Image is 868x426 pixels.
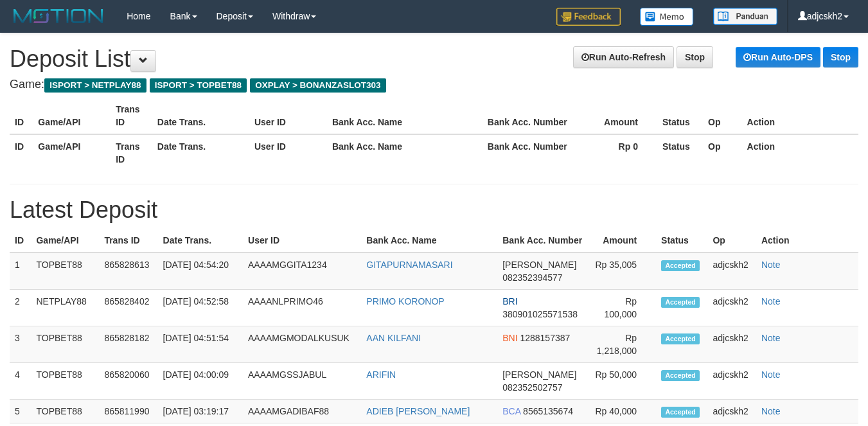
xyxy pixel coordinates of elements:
[152,98,249,134] th: Date Trans.
[588,400,656,423] td: Rp 40,000
[661,407,700,418] span: Accepted
[10,98,33,134] th: ID
[10,253,31,290] td: 1
[483,134,580,171] th: Bank Acc. Number
[243,253,361,290] td: AAAAMGGITA1234
[707,253,756,290] td: adjcskh2
[736,47,820,67] a: Run Auto-DPS
[761,260,781,270] a: Note
[10,326,31,363] td: 3
[677,46,713,68] a: Stop
[111,98,152,134] th: Trans ID
[703,98,741,134] th: Op
[44,78,146,93] span: ISPORT > NETPLAY88
[99,363,157,400] td: 865820060
[158,326,243,363] td: [DATE] 04:51:54
[158,253,243,290] td: [DATE] 04:54:20
[152,134,249,171] th: Date Trans.
[31,326,99,363] td: TOPBET88
[502,382,562,393] span: 082352502757
[761,406,781,416] a: Note
[497,229,588,253] th: Bank Acc. Number
[580,134,657,171] th: Rp 0
[661,260,700,271] span: Accepted
[588,253,656,290] td: Rp 35,005
[10,229,31,253] th: ID
[327,98,483,134] th: Bank Acc. Name
[520,333,570,343] span: 1288157387
[588,290,656,326] td: Rp 100,000
[366,406,470,416] a: ADIEB [PERSON_NAME]
[10,197,858,223] h1: Latest Deposit
[523,406,573,416] span: 8565135674
[31,253,99,290] td: TOPBET88
[31,363,99,400] td: TOPBET88
[10,78,858,91] h4: Game:
[111,134,152,171] th: Trans ID
[158,229,243,253] th: Date Trans.
[756,229,858,253] th: Action
[761,333,781,343] a: Note
[33,134,111,171] th: Game/API
[823,47,858,67] a: Stop
[707,400,756,423] td: adjcskh2
[483,98,580,134] th: Bank Acc. Number
[640,8,694,26] img: Button%20Memo.svg
[158,400,243,423] td: [DATE] 03:19:17
[99,326,157,363] td: 865828182
[657,98,703,134] th: Status
[243,229,361,253] th: User ID
[158,290,243,326] td: [DATE] 04:52:58
[761,369,781,380] a: Note
[99,253,157,290] td: 865828613
[10,6,107,26] img: MOTION_logo.png
[742,98,858,134] th: Action
[713,8,777,25] img: panduan.png
[661,370,700,381] span: Accepted
[10,290,31,326] td: 2
[588,326,656,363] td: Rp 1,218,000
[366,296,444,306] a: PRIMO KORONOP
[249,134,327,171] th: User ID
[99,290,157,326] td: 865828402
[158,363,243,400] td: [DATE] 04:00:09
[502,309,578,319] span: 380901025571538
[573,46,674,68] a: Run Auto-Refresh
[249,98,327,134] th: User ID
[502,272,562,283] span: 082352394577
[366,369,396,380] a: ARIFIN
[10,134,33,171] th: ID
[502,333,517,343] span: BNI
[10,363,31,400] td: 4
[707,229,756,253] th: Op
[250,78,386,93] span: OXPLAY > BONANZASLOT303
[33,98,111,134] th: Game/API
[580,98,657,134] th: Amount
[243,400,361,423] td: AAAAMGADIBAF88
[656,229,707,253] th: Status
[10,46,858,72] h1: Deposit List
[366,333,421,343] a: AAN KILFANI
[99,400,157,423] td: 865811990
[588,229,656,253] th: Amount
[707,326,756,363] td: adjcskh2
[502,296,517,306] span: BRI
[31,400,99,423] td: TOPBET88
[761,296,781,306] a: Note
[243,363,361,400] td: AAAAMGSSJABUL
[657,134,703,171] th: Status
[556,8,621,26] img: Feedback.jpg
[327,134,483,171] th: Bank Acc. Name
[10,400,31,423] td: 5
[707,363,756,400] td: adjcskh2
[31,229,99,253] th: Game/API
[661,333,700,344] span: Accepted
[31,290,99,326] td: NETPLAY88
[502,406,520,416] span: BCA
[243,290,361,326] td: AAAANLPRIMO46
[703,134,741,171] th: Op
[366,260,452,270] a: GITAPURNAMASARI
[99,229,157,253] th: Trans ID
[588,363,656,400] td: Rp 50,000
[361,229,497,253] th: Bank Acc. Name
